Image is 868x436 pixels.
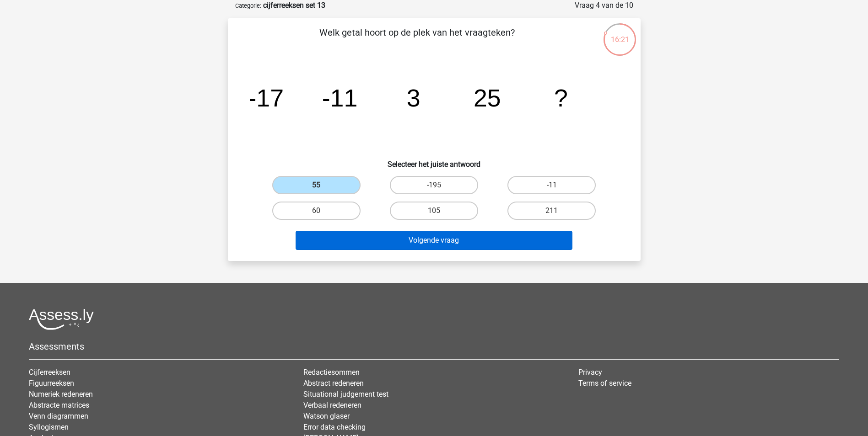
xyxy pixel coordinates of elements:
label: -11 [507,176,596,194]
a: Figuurreeksen [29,379,74,388]
h5: Assessments [29,341,839,352]
label: 60 [272,202,361,220]
a: Terms of service [578,379,631,388]
a: Abstract redeneren [303,379,364,388]
div: 16:21 [603,22,637,45]
a: Syllogismen [29,423,69,431]
a: Redactiesommen [303,368,360,377]
a: Error data checking [303,423,366,431]
tspan: ? [554,84,568,112]
label: -195 [390,176,478,194]
h6: Selecteer het juiste antwoord [243,153,626,169]
a: Cijferreeksen [29,368,70,377]
a: Privacy [578,368,602,377]
small: Categorie: [235,2,261,9]
tspan: 3 [406,84,420,112]
a: Watson glaser [303,412,350,420]
a: Venn diagrammen [29,412,88,420]
button: Volgende vraag [296,231,572,250]
a: Verbaal redeneren [303,401,361,409]
a: Numeriek redeneren [29,390,93,399]
tspan: 25 [473,84,501,112]
strong: cijferreeksen set 13 [263,1,325,10]
p: Welk getal hoort op de plek van het vraagteken? [243,26,592,53]
label: 211 [507,202,596,220]
tspan: -17 [248,84,284,112]
tspan: -11 [322,84,357,112]
img: Assessly logo [29,308,94,330]
label: 105 [390,202,478,220]
a: Abstracte matrices [29,401,89,409]
label: 55 [272,176,361,194]
a: Situational judgement test [303,390,388,399]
